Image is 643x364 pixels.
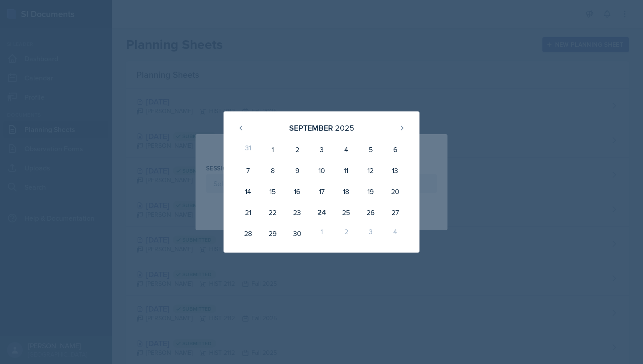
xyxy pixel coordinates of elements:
[260,160,285,181] div: 8
[334,181,358,202] div: 18
[334,139,358,160] div: 4
[236,181,260,202] div: 14
[285,160,309,181] div: 9
[285,181,309,202] div: 16
[358,223,383,244] div: 3
[358,202,383,223] div: 26
[309,223,334,244] div: 1
[236,160,260,181] div: 7
[289,122,333,134] div: September
[334,202,358,223] div: 25
[285,202,309,223] div: 23
[236,223,260,244] div: 28
[309,202,334,223] div: 24
[309,160,334,181] div: 10
[358,139,383,160] div: 5
[309,139,334,160] div: 3
[334,160,358,181] div: 11
[383,139,407,160] div: 6
[260,202,285,223] div: 22
[334,223,358,244] div: 2
[260,223,285,244] div: 29
[260,139,285,160] div: 1
[358,181,383,202] div: 19
[383,223,407,244] div: 4
[285,223,309,244] div: 30
[260,181,285,202] div: 15
[236,139,260,160] div: 31
[383,202,407,223] div: 27
[335,122,354,134] div: 2025
[285,139,309,160] div: 2
[383,181,407,202] div: 20
[383,160,407,181] div: 13
[358,160,383,181] div: 12
[309,181,334,202] div: 17
[236,202,260,223] div: 21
